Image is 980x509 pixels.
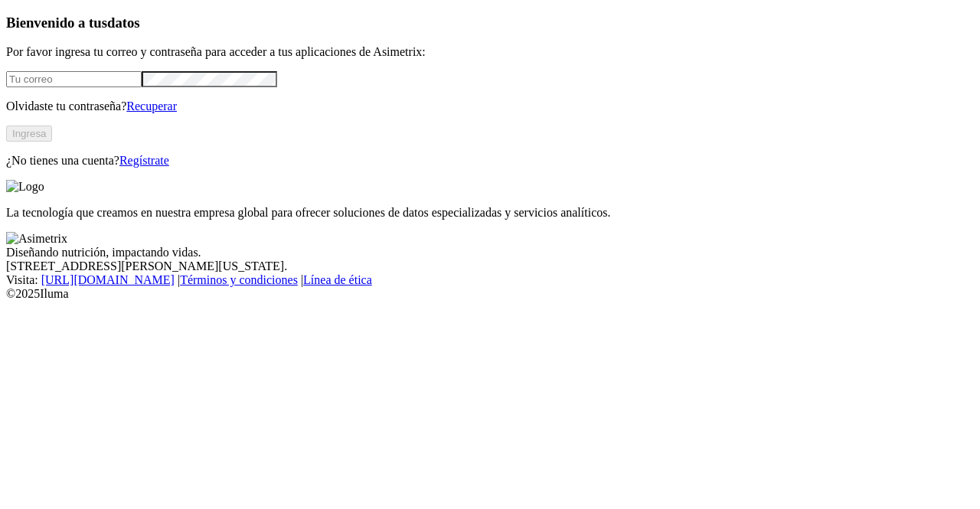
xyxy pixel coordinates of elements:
[119,154,169,167] a: Regístrate
[6,206,974,220] p: La tecnología que creamos en nuestra empresa global para ofrecer soluciones de datos especializad...
[6,71,142,87] input: Tu correo
[6,180,44,194] img: Logo
[126,100,177,113] a: Recuperar
[303,273,372,286] a: Línea de ética
[6,246,974,259] div: Diseñando nutrición, impactando vidas.
[6,126,52,142] button: Ingresa
[180,273,298,286] a: Términos y condiciones
[107,15,140,31] span: datos
[6,273,974,287] div: Visita : | |
[6,45,974,59] p: Por favor ingresa tu correo y contraseña para acceder a tus aplicaciones de Asimetrix:
[6,259,974,273] div: [STREET_ADDRESS][PERSON_NAME][US_STATE].
[6,287,974,301] div: © 2025 Iluma
[41,273,175,286] a: [URL][DOMAIN_NAME]
[6,100,974,113] p: Olvidaste tu contraseña?
[6,232,67,246] img: Asimetrix
[6,15,974,31] h3: Bienvenido a tus
[6,154,974,168] p: ¿No tienes una cuenta?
